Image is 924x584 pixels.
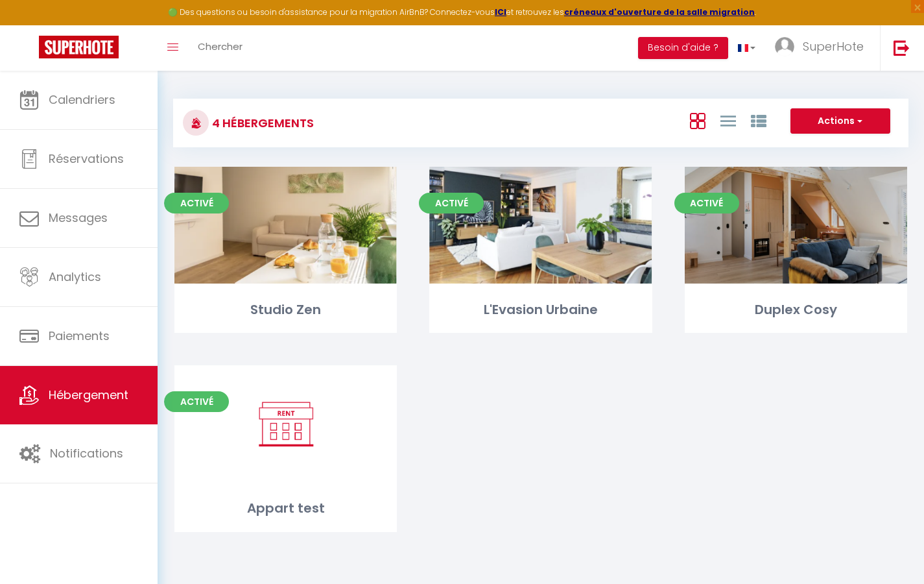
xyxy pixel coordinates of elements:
[775,37,794,56] img: ...
[429,300,652,320] div: L'Evasion Urbaine
[174,300,397,320] div: Studio Zen
[49,328,110,344] span: Paiements
[164,391,229,412] span: Activé
[690,110,705,131] a: Vue en Box
[674,193,739,213] span: Activé
[50,445,123,461] span: Notifications
[174,498,397,518] div: Appart test
[49,151,124,167] span: Réservations
[188,25,252,71] a: Chercher
[495,6,506,18] a: ICI
[419,193,484,213] span: Activé
[10,5,49,44] button: Ouvrir le widget de chat LiveChat
[685,300,907,320] div: Duplex Cosy
[790,108,890,134] button: Actions
[49,210,108,226] span: Messages
[720,110,736,131] a: Vue en Liste
[638,37,728,59] button: Besoin d'aide ?
[39,36,119,58] img: Super Booking
[564,6,755,18] a: créneaux d'ouverture de la salle migration
[49,269,101,285] span: Analytics
[894,40,910,56] img: logout
[751,110,766,131] a: Vue par Groupe
[49,91,115,108] span: Calendriers
[49,387,128,403] span: Hébergement
[198,40,243,53] span: Chercher
[765,25,880,71] a: ... SuperHote
[164,193,229,213] span: Activé
[209,108,314,138] h3: 4 Hébergements
[803,38,864,55] span: SuperHote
